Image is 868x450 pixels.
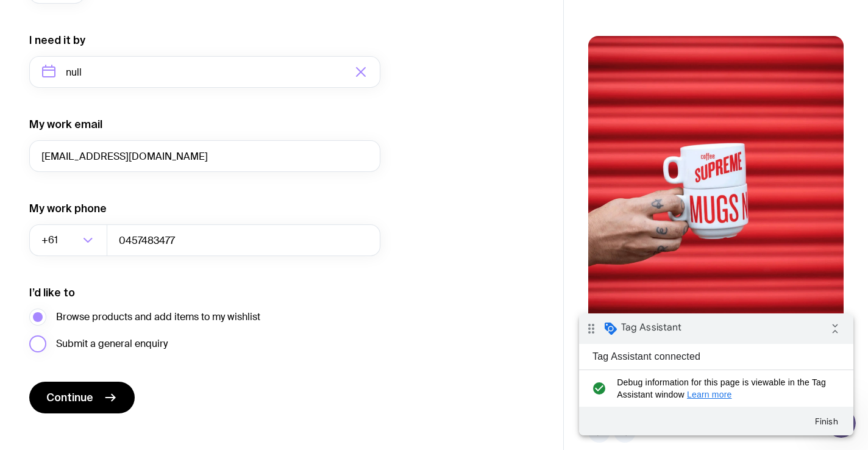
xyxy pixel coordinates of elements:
button: Finish [226,97,269,119]
i: Collapse debug badge [244,3,268,27]
span: Submit a general enquiry [56,337,168,351]
input: 0400123456 [107,224,380,256]
input: Select a target date [29,56,380,88]
span: Tag Assistant [42,8,102,20]
i: check_circle [10,63,30,87]
span: +61 [41,224,60,256]
input: you@email.com [29,140,380,172]
span: Debug information for this page is viewable in the Tag Assistant window [38,63,254,87]
button: Continue [29,382,135,413]
div: Search for option [29,224,107,256]
label: I need it by [29,33,85,48]
label: My work email [29,117,102,132]
a: Learn more [108,76,153,86]
input: Search for option [60,224,79,256]
label: I’d like to [29,285,75,300]
label: My work phone [29,201,107,216]
span: Browse products and add items to my wishlist [56,310,260,324]
span: Continue [46,390,93,405]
